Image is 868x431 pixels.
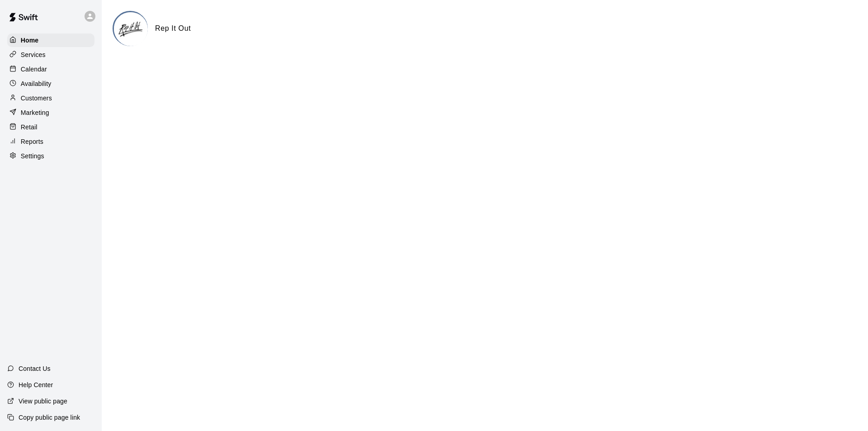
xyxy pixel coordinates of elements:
h6: Rep It Out [155,23,191,34]
a: Availability [7,77,94,90]
p: Settings [21,152,44,161]
a: Home [7,33,94,47]
p: Contact Us [19,364,51,373]
img: Rep It Out logo [114,12,148,46]
p: Services [21,50,46,59]
p: Marketing [21,108,49,117]
p: Reports [21,137,43,146]
p: Home [21,36,39,45]
p: Help Center [19,380,53,389]
a: Retail [7,120,94,134]
a: Reports [7,135,94,148]
p: View public page [19,397,67,406]
p: Calendar [21,65,47,74]
a: Services [7,48,94,62]
p: Customers [21,94,52,103]
p: Copy public page link [19,413,80,422]
p: Availability [21,79,52,88]
a: Customers [7,91,94,105]
a: Calendar [7,62,94,76]
a: Settings [7,149,94,163]
p: Retail [21,123,38,132]
a: Marketing [7,106,94,119]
